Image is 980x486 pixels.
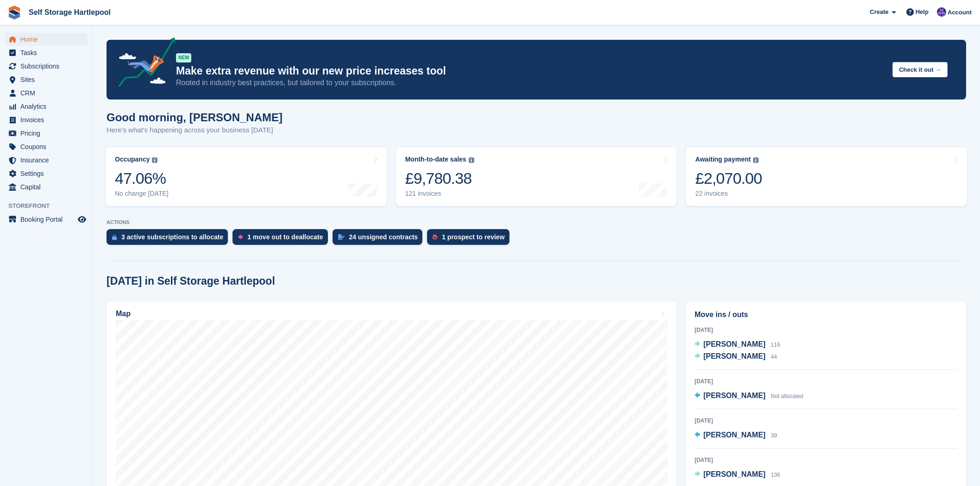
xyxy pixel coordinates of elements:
img: icon-info-grey-7440780725fd019a000dd9b08b2336e03edf1995a4989e88bcd33f0948082b44.svg [152,157,157,163]
a: menu [5,33,88,46]
span: [PERSON_NAME] [704,340,766,348]
div: £2,070.00 [695,169,762,188]
img: price-adjustments-announcement-icon-8257ccfd72463d97f412b2fc003d46551f7dbcb40ab6d574587a9cd5c0d94... [111,37,176,90]
button: Check it out → [892,62,948,77]
div: 1 prospect to review [442,233,504,241]
div: Awaiting payment [695,156,751,163]
div: 3 active subscriptions to allocate [121,233,223,241]
a: menu [5,87,88,100]
a: Month-to-date sales £9,780.38 121 invoices [396,147,677,206]
img: active_subscription_to_allocate_icon-d502201f5373d7db506a760aba3b589e785aa758c864c3986d89f69b8ff3... [112,234,117,240]
div: 22 invoices [695,190,762,198]
img: icon-info-grey-7440780725fd019a000dd9b08b2336e03edf1995a4989e88bcd33f0948082b44.svg [469,157,474,163]
a: menu [5,100,88,113]
a: [PERSON_NAME] 39 [695,430,777,442]
span: Analytics [20,100,76,113]
span: Not allocated [771,393,803,399]
div: [DATE] [695,456,957,464]
span: Settings [20,167,76,180]
img: Sean Wood [937,7,946,17]
span: Help [916,7,929,17]
span: [PERSON_NAME] [704,470,766,478]
span: Tasks [20,46,76,59]
div: 1 move out to deallocate [247,233,323,241]
img: prospect-51fa495bee0391a8d652442698ab0144808aea92771e9ea1ae160a38d050c398.svg [433,234,437,240]
span: 136 [771,472,780,478]
a: menu [5,60,88,73]
p: Here's what's happening across your business [DATE] [107,125,283,136]
a: menu [5,46,88,59]
p: Rooted in industry best practices, but tailored to your subscriptions. [176,78,885,88]
h1: Good morning, [PERSON_NAME] [107,111,283,124]
span: Storefront [8,201,92,211]
div: [DATE] [695,326,957,334]
div: [DATE] [695,377,957,386]
a: 1 prospect to review [427,229,514,249]
img: contract_signature_icon-13c848040528278c33f63329250d36e43548de30e8caae1d1a13099fd9432cc5.svg [338,234,345,240]
img: stora-icon-8386f47178a22dfd0bd8f6a31ec36ba5ce8667c1dd55bd0f319d3a0aa187defe.svg [7,6,21,19]
span: Subscriptions [20,60,76,73]
a: [PERSON_NAME] 116 [695,339,780,351]
span: Pricing [20,127,76,140]
a: [PERSON_NAME] Not allocated [695,390,804,402]
div: Month-to-date sales [405,156,466,163]
a: menu [5,113,88,126]
img: icon-info-grey-7440780725fd019a000dd9b08b2336e03edf1995a4989e88bcd33f0948082b44.svg [753,157,759,163]
span: Account [948,8,972,17]
div: No change [DATE] [115,190,169,198]
span: [PERSON_NAME] [704,352,766,360]
div: 47.06% [115,169,169,188]
span: Capital [20,181,76,193]
span: [PERSON_NAME] [704,392,766,399]
span: Create [870,7,888,17]
span: Invoices [20,113,76,126]
div: £9,780.38 [405,169,474,188]
div: [DATE] [695,417,957,425]
a: Occupancy 47.06% No change [DATE] [106,147,387,206]
a: [PERSON_NAME] 44 [695,351,777,363]
a: menu [5,181,88,193]
span: Sites [20,73,76,86]
span: Home [20,33,76,46]
p: ACTIONS [107,219,966,225]
h2: [DATE] in Self Storage Hartlepool [107,275,275,287]
a: 1 move out to deallocate [232,229,332,249]
span: Insurance [20,154,76,167]
a: menu [5,140,88,153]
p: Make extra revenue with our new price increases tool [176,64,885,78]
span: CRM [20,87,76,100]
a: Preview store [76,214,88,225]
span: 44 [771,354,777,360]
span: Coupons [20,140,76,153]
h2: Move ins / outs [695,309,957,320]
img: move_outs_to_deallocate_icon-f764333ba52eb49d3ac5e1228854f67142a1ed5810a6f6cc68b1a99e826820c5.svg [238,234,243,240]
a: Self Storage Hartlepool [25,5,114,20]
div: Occupancy [115,156,150,163]
span: 39 [771,432,777,439]
a: menu [5,154,88,167]
a: menu [5,127,88,140]
a: menu [5,213,88,226]
a: 3 active subscriptions to allocate [107,229,232,249]
div: NEW [176,53,191,62]
span: [PERSON_NAME] [704,431,766,439]
div: 121 invoices [405,190,474,198]
a: Awaiting payment £2,070.00 22 invoices [686,147,967,206]
div: 24 unsigned contracts [349,233,418,241]
a: 24 unsigned contracts [333,229,427,249]
h2: Map [116,310,131,318]
a: menu [5,167,88,180]
span: 116 [771,342,780,348]
a: menu [5,73,88,86]
a: [PERSON_NAME] 136 [695,469,780,481]
span: Booking Portal [20,213,76,226]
